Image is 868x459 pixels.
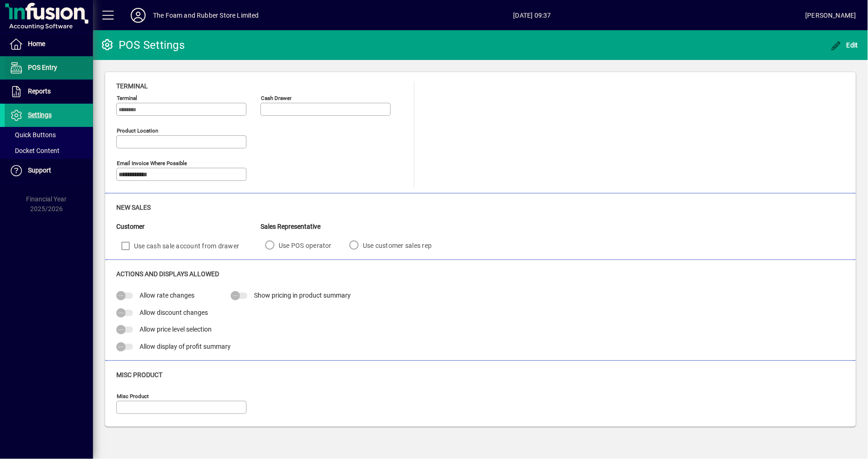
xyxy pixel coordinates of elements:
span: Show pricing in product summary [254,292,351,299]
span: [DATE] 09:37 [259,8,806,23]
span: Docket Content [9,147,60,154]
div: [PERSON_NAME] [806,8,856,23]
a: Quick Buttons [5,127,93,143]
mat-label: Terminal [117,95,137,101]
a: Docket Content [5,143,93,159]
span: Settings [28,111,52,119]
span: Edit [831,41,859,49]
span: Actions and Displays Allowed [116,270,219,278]
span: Terminal [116,82,148,90]
div: Customer [116,222,260,232]
span: Home [28,40,45,47]
span: Allow display of profit summary [140,343,231,350]
mat-label: Misc Product [117,393,149,399]
div: Sales Representative [260,222,445,232]
button: Profile [123,7,153,24]
mat-label: Cash Drawer [261,95,292,101]
a: Home [5,33,93,56]
button: Edit [828,37,861,53]
a: POS Entry [5,56,93,80]
span: Quick Buttons [9,131,56,139]
mat-label: Product location [117,127,158,134]
mat-label: Email Invoice where possible [117,160,187,166]
a: Reports [5,80,93,103]
span: POS Entry [28,64,57,71]
span: Misc Product [116,371,162,379]
span: Allow discount changes [140,309,208,316]
span: Allow rate changes [140,292,194,299]
div: The Foam and Rubber Store Limited [153,8,259,23]
span: Support [28,166,51,174]
div: POS Settings [100,38,185,53]
a: Support [5,159,93,182]
span: Reports [28,87,51,95]
span: New Sales [116,204,151,211]
span: Allow price level selection [140,326,212,333]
